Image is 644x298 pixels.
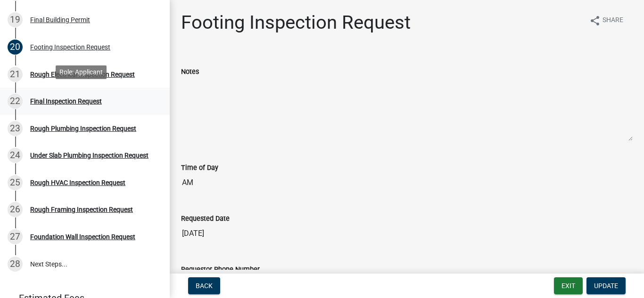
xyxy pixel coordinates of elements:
h1: Footing Inspection Request [181,11,411,34]
button: shareShare [582,11,631,30]
div: Footing Inspection Request [30,44,110,50]
div: 25 [8,175,23,190]
div: Role: Applicant [56,65,107,79]
button: Exit [554,277,583,294]
label: Time of Day [181,165,218,171]
div: 21 [8,67,23,82]
div: Foundation Wall Inspection Request [30,234,135,240]
div: 24 [8,148,23,163]
label: Requestor Phone Number [181,266,260,273]
span: Share [603,15,623,26]
div: Rough Framing Inspection Request [30,206,133,213]
div: 22 [8,94,23,109]
div: Rough Plumbing Inspection Request [30,125,136,132]
div: Rough HVAC Inspection Request [30,179,125,186]
div: 28 [8,257,23,272]
span: Update [594,282,618,290]
div: 27 [8,229,23,244]
div: 23 [8,121,23,136]
span: Back [196,282,213,290]
i: share [589,15,601,26]
div: Final Building Permit [30,16,90,23]
div: 20 [8,40,23,55]
button: Update [586,277,626,294]
div: Final Inspection Request [30,98,102,105]
div: 26 [8,202,23,217]
label: Requested Date [181,216,230,222]
label: Notes [181,69,199,75]
button: Back [188,277,220,294]
div: 19 [8,12,23,27]
div: Rough Electrical Inspection Request [30,71,135,78]
div: Under Slab Plumbing Inspection Request [30,152,149,159]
